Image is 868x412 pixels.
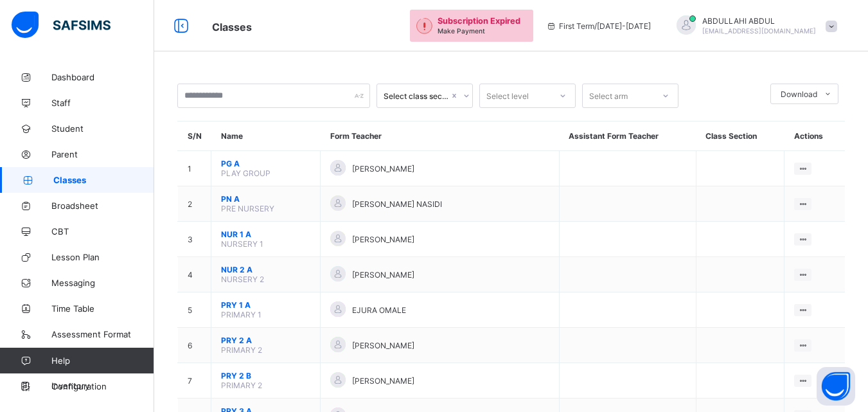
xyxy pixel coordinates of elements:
div: Select class section [384,91,449,101]
th: Assistant Form Teacher [559,121,696,151]
span: PRIMARY 2 [221,345,262,355]
span: EJURA OMALE [352,305,406,315]
span: PRY 1 A [221,300,310,310]
span: CBT [51,226,154,237]
span: [PERSON_NAME] [352,376,414,386]
span: [PERSON_NAME] NASIDI [352,199,442,209]
td: 5 [178,292,211,328]
td: 4 [178,257,211,292]
span: Classes [212,21,252,33]
td: 1 [178,151,211,186]
span: PRIMARY 2 [221,381,262,390]
span: Configuration [51,381,154,391]
span: Lesson Plan [51,252,154,262]
div: Select level [486,84,529,108]
button: Open asap [817,367,855,406]
th: S/N [178,121,211,151]
span: [PERSON_NAME] [352,164,414,174]
span: PRY 2 A [221,336,310,345]
span: Help [51,355,154,366]
img: safsims [12,12,111,39]
th: Class Section [696,121,784,151]
th: Actions [784,121,845,151]
span: PRIMARY 1 [221,310,261,319]
span: NURSERY 1 [221,239,263,249]
span: Download [781,89,817,99]
span: PRE NURSERY [221,204,274,213]
th: Name [211,121,321,151]
span: PRY 2 B [221,371,310,381]
span: Broadsheet [51,201,154,211]
span: Parent [51,149,154,159]
span: Make Payment [438,27,485,35]
span: Student [51,123,154,134]
td: 7 [178,363,211,399]
td: 6 [178,328,211,363]
span: Time Table [51,303,154,314]
span: Dashboard [51,72,154,82]
span: Subscription Expired [438,16,520,26]
span: Classes [53,175,154,185]
span: NUR 2 A [221,265,310,274]
span: ABDULLAHI ABDUL [702,16,816,26]
span: Messaging [51,278,154,288]
th: Form Teacher [321,121,559,151]
img: outstanding-1.146d663e52f09953f639664a84e30106.svg [416,18,432,34]
span: PN A [221,194,310,204]
span: PLAY GROUP [221,168,270,178]
td: 2 [178,186,211,222]
span: [PERSON_NAME] [352,235,414,244]
div: Select arm [589,84,628,108]
span: NURSERY 2 [221,274,264,284]
span: Assessment Format [51,329,154,339]
td: 3 [178,222,211,257]
span: PG A [221,159,310,168]
span: session/term information [546,21,651,31]
span: [EMAIL_ADDRESS][DOMAIN_NAME] [702,27,816,35]
span: NUR 1 A [221,229,310,239]
div: ABDULLAHIABDUL [664,15,844,37]
span: Staff [51,98,154,108]
span: [PERSON_NAME] [352,270,414,280]
span: [PERSON_NAME] [352,341,414,350]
